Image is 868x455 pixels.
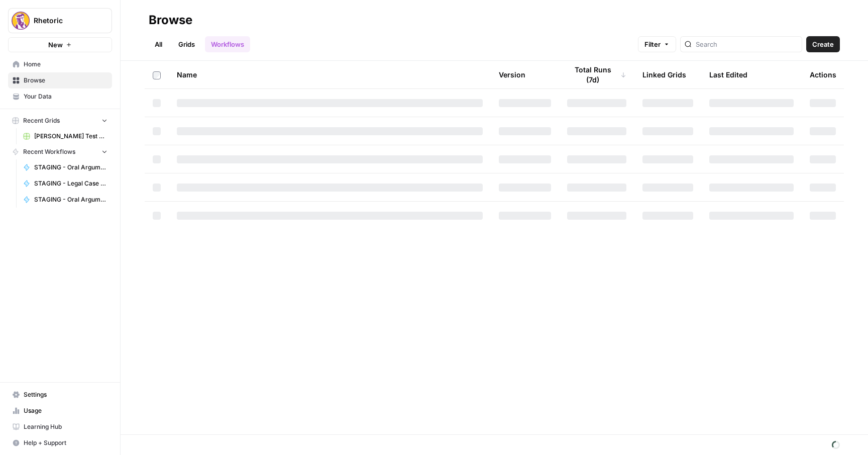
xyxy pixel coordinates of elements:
span: Rhetoric [34,16,94,26]
span: Help + Support [24,438,107,447]
span: New [48,40,63,50]
span: Home [24,60,107,69]
span: Recent Grids [23,116,60,125]
img: Rhetoric Logo [12,12,30,30]
span: Your Data [24,92,107,101]
a: All [149,36,168,52]
a: [PERSON_NAME] Test Workflow - SERP Overview Grid [19,128,112,144]
a: STAGING - Oral Argument - Style Grading (AIO) [19,192,112,208]
span: Browse [24,76,107,85]
span: STAGING - Oral Argument - Substance Grading (AIO) [34,163,107,172]
div: Name [177,61,483,88]
button: Workspace: Rhetoric [8,8,112,33]
a: Home [8,56,112,72]
button: Help + Support [8,435,112,451]
a: Your Data [8,88,112,105]
a: STAGING - Legal Case Presentation - Grading (AIO) [19,175,112,192]
div: Last Edited [709,61,747,88]
button: New [8,37,112,52]
button: Recent Workflows [8,144,112,159]
div: Linked Grids [642,61,686,88]
div: Actions [810,61,836,88]
a: Grids [172,36,201,52]
span: Usage [24,406,107,415]
a: Browse [8,72,112,88]
button: Recent Grids [8,113,112,128]
span: STAGING - Legal Case Presentation - Grading (AIO) [34,179,107,188]
input: Search [696,39,798,49]
span: Filter [644,39,661,49]
div: Version [499,61,525,88]
div: Total Runs (7d) [567,61,626,88]
span: Settings [24,390,107,399]
button: Filter [638,36,676,52]
a: Settings [8,387,112,403]
a: Workflows [205,36,250,52]
span: Recent Workflows [23,147,75,156]
span: Create [812,39,834,49]
span: [PERSON_NAME] Test Workflow - SERP Overview Grid [34,132,107,141]
span: Learning Hub [24,422,107,431]
a: STAGING - Oral Argument - Substance Grading (AIO) [19,159,112,175]
div: Browse [149,12,192,28]
button: Create [806,36,840,52]
span: STAGING - Oral Argument - Style Grading (AIO) [34,195,107,204]
a: Usage [8,403,112,419]
a: Learning Hub [8,419,112,435]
